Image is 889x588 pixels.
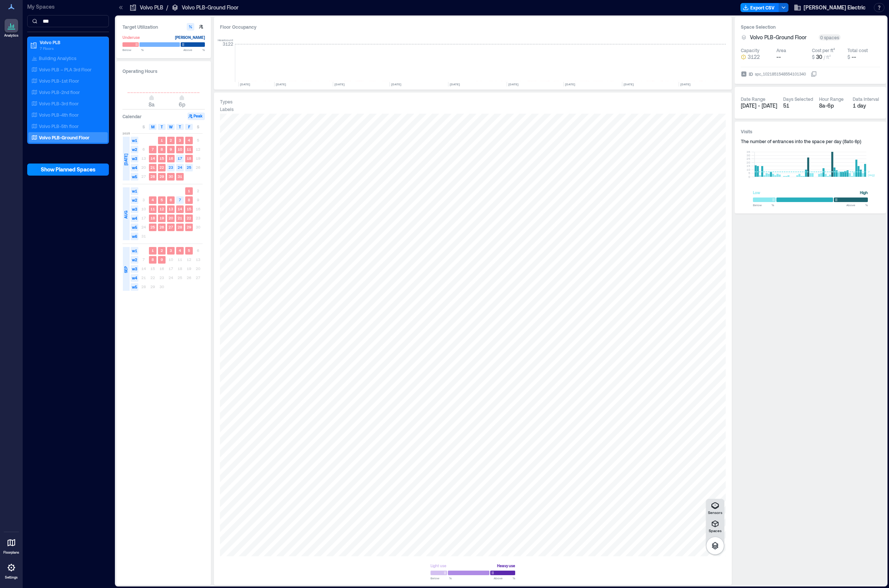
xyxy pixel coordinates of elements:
div: 8a - 6p [819,102,847,110]
tspan: 30 [747,153,750,157]
text: 15 [187,207,191,211]
text: 11 [187,147,191,151]
text: 18 [150,216,155,220]
text: 9 [161,257,163,262]
text: 21 [178,216,182,220]
span: Above % [846,203,868,207]
div: Days Selected [783,96,813,102]
div: Heavy use [497,562,515,569]
p: Spaces [709,528,722,533]
text: 3 [179,138,181,142]
span: T [179,124,181,130]
text: 24 [178,165,182,170]
text: 22 [160,165,164,170]
text: 14 [178,207,182,211]
text: 1 [161,138,163,142]
p: 7 Floors [40,45,103,51]
text: 19 [160,216,164,220]
div: High [860,189,868,196]
text: [DATE] [450,82,460,86]
text: 26 [160,225,164,229]
p: Volvo PLB – PLA 3rd Floor [39,66,91,73]
div: Total cost [847,47,868,53]
span: w5 [131,173,138,181]
text: 25 [187,165,191,170]
span: w2 [131,256,138,264]
span: Show Planned Spaces [41,166,96,173]
button: [PERSON_NAME] Electric [791,2,868,14]
div: Light use [431,562,446,569]
span: AUG [123,211,129,219]
text: 3 [170,248,172,253]
text: [DATE] [565,82,575,86]
span: w3 [131,265,138,273]
tspan: 25 [747,157,750,161]
p: Volvo PLB [40,39,103,45]
span: [PERSON_NAME] Electric [804,4,866,11]
div: Area [776,47,786,53]
text: 31 [178,174,182,179]
button: Peak [187,113,205,120]
span: $ [812,54,815,60]
tspan: 20 [747,161,750,164]
div: Underuse [122,34,140,41]
button: $ 30 / ft² [812,53,844,61]
button: IDspc_1021851548554101340 [811,71,817,77]
text: [DATE] [391,82,401,86]
text: 22 [187,216,191,220]
p: / [166,4,168,11]
p: Volvo PLB-1st Floor [39,78,79,84]
span: w1 [131,137,138,144]
tspan: 15 [747,164,750,168]
span: w2 [131,146,138,153]
p: Volvo PLB-Ground Floor [39,134,90,140]
text: [DATE] [276,82,286,86]
h3: Operating Hours [122,67,205,75]
span: w5 [131,224,138,231]
h3: Visits [741,128,880,135]
div: Hour Range [819,96,844,102]
button: 3122 [741,53,773,61]
text: 8 [188,198,190,202]
text: 1 [188,188,190,193]
text: 1 [152,248,154,253]
span: 6p [179,101,185,108]
text: 18 [187,156,191,161]
span: F [188,124,190,130]
p: Settings [5,575,18,580]
text: 10 [178,147,182,151]
text: [DATE] [680,82,691,86]
span: Volvo PLB-Ground Floor [750,34,807,41]
p: Volvo PLB-4th floor [39,112,79,118]
a: Floorplans [1,534,22,557]
text: 25 [150,225,155,229]
span: 3122 [748,53,760,61]
tspan: 35 [747,150,750,154]
p: Analytics [4,33,19,38]
text: 16 [169,156,173,161]
text: 12 [160,207,164,211]
span: / ft² [824,54,831,60]
p: Volvo PLB-2nd floor [39,89,80,95]
text: 5 [161,198,163,202]
div: Capacity [741,47,759,53]
span: [DATE] - [DATE] [741,102,777,109]
div: 1 day [853,102,880,110]
p: Volvo PLB-5th floor [39,123,79,129]
tspan: 5 [748,171,750,175]
div: Types [220,99,232,105]
span: S [142,124,145,130]
span: w4 [131,215,138,222]
text: 28 [150,174,155,179]
text: 15 [160,156,164,161]
p: My Spaces [27,3,109,11]
div: Data Interval [853,96,879,102]
span: T [161,124,163,130]
text: 7 [179,198,181,202]
text: 6 [170,198,172,202]
div: Cost per ft² [812,47,835,53]
div: The number of entrances into the space per day ( 8a to 6p ) [741,138,880,144]
tspan: 10 [747,168,750,171]
span: ID [749,70,753,78]
span: w3 [131,205,138,213]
